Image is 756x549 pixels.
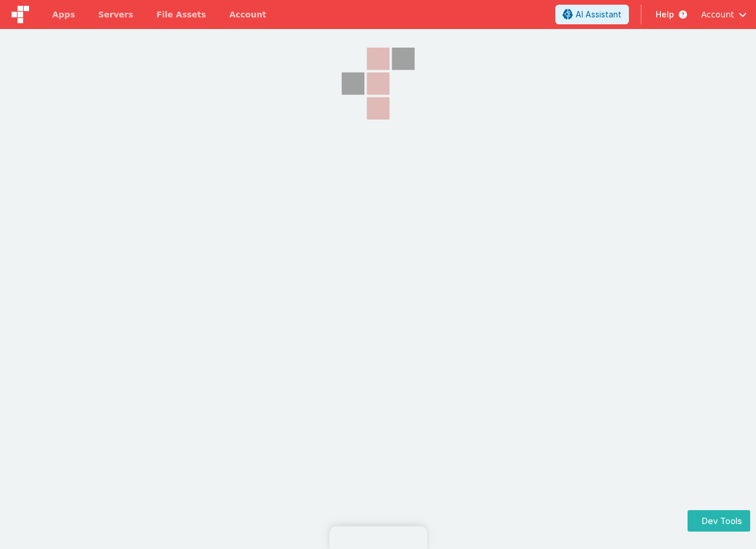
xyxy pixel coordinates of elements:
[701,9,734,20] span: Account
[576,9,621,20] span: AI Assistant
[688,510,750,532] button: Dev Tools
[157,9,207,20] span: File Assets
[656,9,674,20] span: Help
[52,9,75,20] span: Apps
[555,5,629,24] button: AI Assistant
[701,9,747,20] button: Account
[98,9,133,20] span: Servers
